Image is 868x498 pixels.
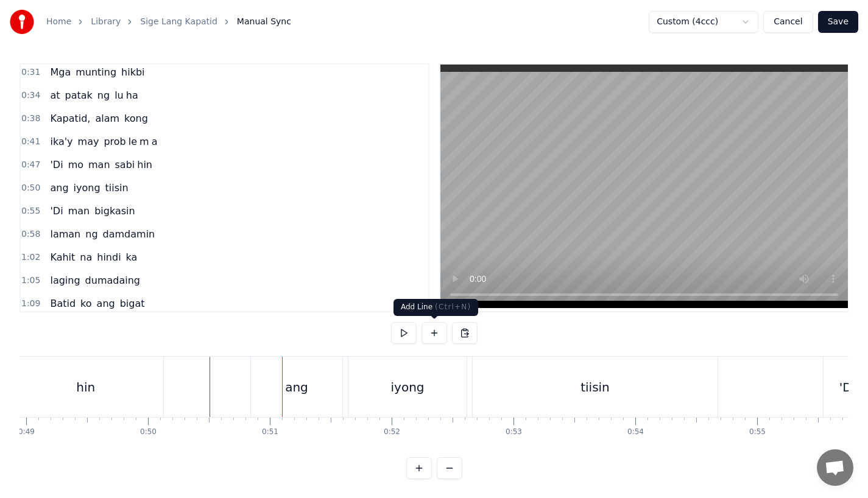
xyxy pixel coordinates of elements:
[384,427,400,437] div: 0:52
[285,378,308,396] div: ang
[113,88,125,102] span: lu
[49,227,82,241] span: laman
[818,11,858,33] button: Save
[391,378,425,396] div: iyong
[21,228,40,240] span: 0:58
[49,204,64,218] span: 'Di
[506,427,522,437] div: 0:53
[580,378,610,396] div: tiisin
[262,427,278,437] div: 0:51
[749,427,766,437] div: 0:55
[72,181,102,195] span: iyong
[46,16,71,28] a: Home
[74,65,118,79] span: munting
[49,181,69,195] span: ang
[64,88,94,102] span: patak
[49,88,61,102] span: at
[21,113,40,125] span: 0:38
[138,135,150,149] span: m
[140,16,217,28] a: Sige Lang Kapatid
[140,427,157,437] div: 0:50
[120,65,146,79] span: hikbi
[839,378,855,396] div: 'Di
[102,135,127,149] span: prob
[49,250,76,264] span: Kahit
[136,158,153,172] span: hin
[91,16,121,28] a: Library
[77,135,101,149] span: may
[102,227,157,241] span: damdamin
[237,16,291,28] span: Manual Sync
[67,204,91,218] span: man
[125,250,139,264] span: ka
[10,10,34,34] img: youka
[150,135,159,149] span: a
[21,275,40,287] span: 1:05
[79,250,93,264] span: na
[125,88,139,102] span: ha
[49,158,64,172] span: 'Di
[49,135,74,149] span: ika'y
[84,273,141,287] span: dumadaing
[21,182,40,194] span: 0:50
[84,227,99,241] span: ng
[123,111,149,125] span: kong
[127,135,138,149] span: le
[96,250,122,264] span: hindi
[21,205,40,217] span: 0:55
[93,204,136,218] span: bigkasin
[79,296,93,310] span: ko
[96,296,116,310] span: ang
[18,427,35,437] div: 0:49
[393,299,478,316] div: Add Line
[817,449,853,486] div: Open chat
[49,111,91,125] span: Kapatid,
[67,158,85,172] span: mo
[763,11,813,33] button: Cancel
[87,158,111,172] span: man
[627,427,644,437] div: 0:54
[49,65,72,79] span: Mga
[114,158,136,172] span: sabi
[21,251,40,264] span: 1:02
[119,296,146,310] span: bigat
[49,296,77,310] span: Batid
[46,16,291,28] nav: breadcrumb
[435,303,471,311] span: ( Ctrl+N )
[49,273,81,287] span: laging
[21,89,40,102] span: 0:34
[96,88,111,102] span: ng
[21,298,40,310] span: 1:09
[94,111,121,125] span: alam
[21,66,40,79] span: 0:31
[21,136,40,148] span: 0:41
[76,378,95,396] div: hin
[21,159,40,171] span: 0:47
[104,181,130,195] span: tiisin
